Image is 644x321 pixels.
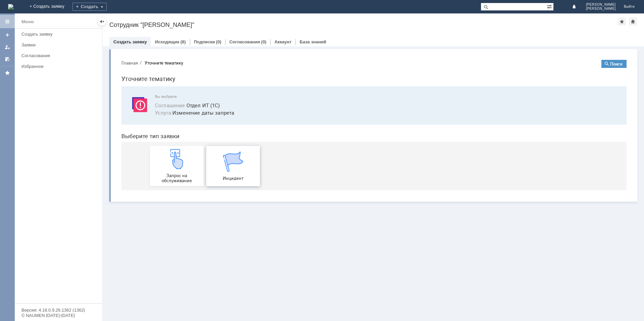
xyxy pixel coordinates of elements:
[2,30,13,40] a: Создать заявку
[21,313,95,318] div: © NAUMEN [DATE]-[DATE]
[21,18,34,26] div: Меню
[194,39,215,44] a: Подписки
[155,39,179,44] a: Исходящие
[547,3,553,9] span: Расширенный поиск
[21,53,98,58] div: Согласования
[8,4,13,9] a: Перейти на домашнюю страницу
[39,54,502,62] span: Изменение даты запрета
[5,78,511,85] header: Выберите тип заявки
[98,17,106,26] div: Скрыть меню
[216,39,221,44] div: (0)
[39,47,70,54] span: Соглашение :
[92,121,142,126] span: Инцидент
[39,47,104,55] button: Соглашение:Отдел ИТ (1С)
[39,55,56,62] span: Услуга :
[51,94,71,115] img: get23c147a1b4124cbfa18e19f2abec5e8f
[586,7,616,11] span: [PERSON_NAME]
[8,4,13,9] img: logo
[2,54,13,65] a: Мои согласования
[21,32,98,37] div: Создать заявку
[90,91,144,132] a: Инцидент
[19,40,101,50] a: Заявки
[485,5,511,13] button: Поиск
[5,19,511,29] h1: Уточните тематику
[21,64,91,69] div: Избранное
[19,50,101,61] a: Согласования
[39,40,502,44] span: Вы выбрали:
[13,40,34,60] img: svg%3E
[19,29,101,39] a: Создать заявку
[113,39,147,44] a: Создать заявку
[274,39,291,44] a: Аккаунт
[36,119,86,129] span: Запрос на обслуживание
[2,42,13,52] a: Мои заявки
[29,6,67,11] div: Уточните тематику
[21,308,95,312] div: Версия: 4.18.0.9.26.1362 (1362)
[229,39,260,44] a: Согласования
[629,17,637,26] div: Сделать домашней страницей
[34,91,88,132] a: Запрос на обслуживание
[586,3,616,7] span: [PERSON_NAME]
[107,97,127,117] img: get067d4ba7cf7247ad92597448b2db9300
[5,5,22,11] button: Главная
[180,39,186,44] div: (8)
[21,42,98,47] div: Заявки
[261,39,266,44] div: (0)
[72,3,107,11] div: Создать
[109,22,618,28] div: Сотрудник "[PERSON_NAME]"
[300,39,326,44] a: База знаний
[618,17,626,26] div: Добавить в избранное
